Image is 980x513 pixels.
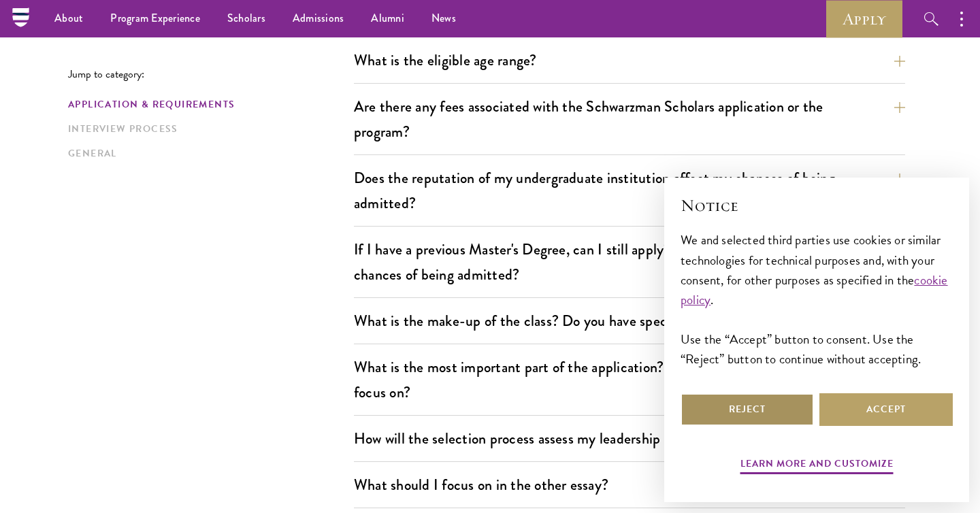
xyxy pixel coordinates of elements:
button: Are there any fees associated with the Schwarzman Scholars application or the program? [354,91,905,147]
p: Jump to category: [68,68,354,80]
a: Interview Process [68,122,346,136]
h2: Notice [681,194,953,217]
a: Application & Requirements [68,97,346,112]
button: What is the most important part of the application? What will the selection committee focus on? [354,352,905,408]
button: What is the eligible age range? [354,45,905,76]
button: If I have a previous Master's Degree, can I still apply? How might this impact my chances of bein... [354,234,905,290]
button: Accept [819,393,953,426]
div: We and selected third parties use cookies or similar technologies for technical purposes and, wit... [681,230,953,368]
a: General [68,146,346,161]
button: How will the selection process assess my leadership potential? [354,423,905,454]
button: Reject [681,393,814,426]
button: Learn more and customize [740,455,894,476]
a: cookie policy [681,270,948,310]
button: What is the make-up of the class? Do you have specific targets? [354,305,905,336]
button: What should I focus on in the other essay? [354,469,905,500]
button: Does the reputation of my undergraduate institution affect my chances of being admitted? [354,163,905,218]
